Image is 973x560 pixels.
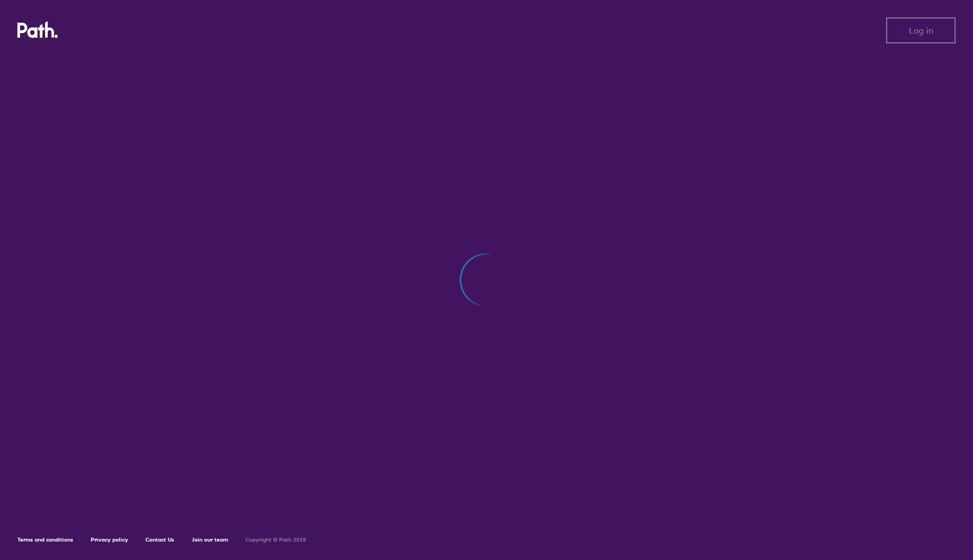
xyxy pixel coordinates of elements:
a: Join our team [192,536,228,543]
a: Privacy policy [91,536,128,543]
h6: Copyright © Path 2018 [245,537,306,543]
a: Contact Us [146,536,174,543]
a: Terms and conditions [17,536,73,543]
button: Log in [886,17,956,43]
span: Log in [909,26,933,35]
